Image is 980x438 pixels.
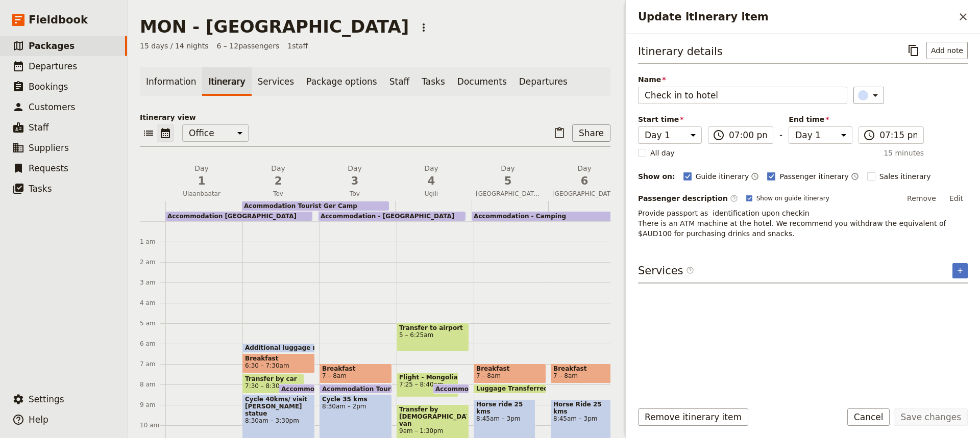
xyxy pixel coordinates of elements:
span: 4 [399,173,463,189]
span: Sales itinerary [879,171,931,182]
span: 8:30am – 2pm [322,403,389,410]
a: Itinerary [202,67,251,96]
span: Ugili [395,190,468,198]
span: 9am – 1:30pm [399,427,467,434]
span: Additional luggage may be stored at hotel [245,344,396,351]
a: Departures [513,67,574,96]
div: 5 am [140,319,165,327]
div: Additional luggage may be stored at hotel [242,343,315,353]
span: Tov [318,190,391,198]
div: Breakfast6:30 – 7:30am [242,353,315,373]
span: Passenger itinerary [779,171,848,182]
span: 5 – 6:25am [399,331,467,339]
button: Remove [902,191,941,206]
div: Acommodation Tourist Ger Camp [242,201,389,211]
span: Fieldbook [29,12,88,28]
span: 8:30am – 3:30pm [245,417,312,424]
span: - [779,128,782,144]
span: Staff [29,122,49,133]
span: 7:30 – 8:30am [245,382,289,390]
h2: Update itinerary item [638,9,954,24]
span: Show on guide itinerary [756,194,829,202]
h2: Day [323,163,387,189]
span: End time [789,114,852,124]
span: Acommodation Tourist Ger Camp [244,202,357,210]
button: Remove itinerary item [638,408,748,426]
div: Acommodation Tourist Ger Camp [320,384,392,394]
span: Accommodation - Camping [474,213,566,220]
div: 1 am [140,238,165,246]
input: Name [638,87,847,104]
div: 7 am [140,360,165,368]
div: 8 am [140,380,165,389]
div: Transfer to airport5 – 6:25am [397,323,469,351]
button: Close drawer [954,8,972,25]
select: End time [789,126,852,144]
div: Breakfast7 – 8am [320,364,392,383]
span: Transfer by [DEMOGRAPHIC_DATA] van [399,406,467,427]
div: ​ [859,89,881,101]
label: Passenger description [638,193,738,203]
div: Breakfast7 – 8am [474,364,546,383]
span: 2 [246,173,310,189]
button: Copy itinerary item [905,42,922,59]
span: 3 [323,173,387,189]
h2: Day [246,163,310,189]
span: 6 – 12 passengers [217,41,280,51]
a: Staff [383,67,416,96]
div: Breakfast7 – 8am [551,364,623,383]
button: Day2Tov [242,163,318,201]
span: Bookings [29,82,68,92]
div: Transfer by car7:30 – 8:30am [242,374,304,394]
span: 6 [552,173,617,189]
div: 9 am [140,401,165,409]
button: Day6[GEOGRAPHIC_DATA] [548,163,625,201]
span: Luggage Transferred by vans [476,385,581,392]
span: [GEOGRAPHIC_DATA] [548,190,621,198]
button: Actions [415,19,432,36]
span: Breakfast [245,355,312,362]
div: 2 am [140,258,165,266]
span: 7 – 8am [476,372,501,379]
span: Guide itinerary [696,171,749,182]
h3: Itinerary details [638,44,723,59]
span: Requests [29,163,68,173]
button: Day1Ulaanbaatar [165,163,242,201]
span: Packages [29,41,75,51]
span: Transfer by car [245,375,302,382]
div: 4 am [140,299,165,307]
div: 10 am [140,421,165,429]
button: Paste itinerary item [551,124,568,142]
span: Tov [242,190,314,198]
span: Acommodation Tourist Ger Camp [322,385,440,392]
span: 7 – 8am [553,372,578,379]
span: ​ [730,194,738,202]
span: Ulaanbaatar [165,190,238,198]
span: Departures [29,61,77,71]
div: Accommodation [GEOGRAPHIC_DATA] [165,212,312,221]
span: [GEOGRAPHIC_DATA] [472,190,544,198]
a: Information [140,67,202,96]
h1: MON - [GEOGRAPHIC_DATA] [140,16,409,37]
div: Accommodation [GEOGRAPHIC_DATA] [279,384,315,394]
h3: Services [638,263,694,278]
input: ​ [729,129,767,141]
span: 6:30 – 7:30am [245,362,289,369]
div: Luggage Transferred by vans [474,384,546,394]
button: Save changes [894,408,968,426]
button: Calendar view [157,124,174,142]
div: Flight - Mongolian Airlines7:25 – 8:40am [397,372,458,397]
div: 6 am [140,340,165,348]
button: Edit [945,191,968,206]
h2: Day [169,163,234,189]
span: Customers [29,102,75,112]
button: Day4Ugili [395,163,472,201]
h2: Day [399,163,463,189]
button: Share [572,124,610,142]
a: Tasks [415,67,451,96]
span: Name [638,74,847,85]
span: Accommodation - [GEOGRAPHIC_DATA] [435,385,574,392]
span: ​ [713,129,725,141]
span: Horse ride 25 kms [476,401,533,415]
button: Add note [926,42,968,59]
